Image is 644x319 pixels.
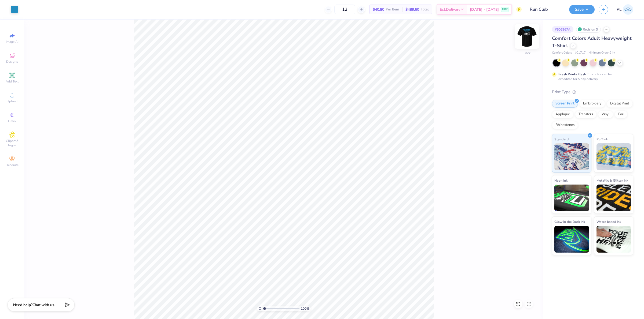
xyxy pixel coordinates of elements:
strong: Fresh Prints Flash: [558,72,587,76]
span: Est. Delivery [440,7,460,12]
input: – – [334,5,355,14]
div: Foil [615,110,627,118]
a: PL [617,4,633,15]
img: Neon Ink [554,185,589,211]
span: Designs [6,59,18,64]
span: # C1717 [575,51,586,55]
span: Greek [8,119,16,123]
span: Puff Ink [597,136,608,142]
span: Total [421,7,429,12]
span: Clipart & logos [3,139,21,147]
span: Standard [554,136,569,142]
span: Image AI [6,40,19,44]
span: Glow in the Dark Ink [554,219,585,224]
span: [DATE] - [DATE] [470,7,499,12]
span: Upload [7,99,17,103]
div: Rhinestones [552,121,578,129]
div: # 506367A [552,26,573,33]
span: FREE [502,7,508,11]
span: Comfort Colors [552,51,572,55]
button: Save [569,5,595,14]
div: Vinyl [598,110,613,118]
span: Minimum Order: 24 + [588,51,615,55]
span: Decorate [6,163,19,167]
span: 100 % [301,306,309,311]
img: Standard [554,143,589,170]
img: Pamela Lois Reyes [623,4,633,15]
div: Screen Print [552,100,578,108]
div: Digital Print [607,100,633,108]
div: Embroidery [580,100,605,108]
img: Metallic & Glitter Ink [597,185,631,211]
span: Water based Ink [597,219,621,224]
img: Water based Ink [597,226,631,253]
img: Puff Ink [597,143,631,170]
div: Transfers [575,110,597,118]
span: Neon Ink [554,178,568,183]
div: Print Type [552,89,633,95]
div: Revision 3 [576,26,601,33]
strong: Need help? [13,302,32,307]
span: Comfort Colors Adult Heavyweight T-Shirt [552,35,632,49]
div: Applique [552,110,573,118]
span: PL [617,6,621,13]
img: Glow in the Dark Ink [554,226,589,253]
span: Metallic & Glitter Ink [597,178,628,183]
div: Back [524,51,530,55]
span: Add Text [6,79,19,84]
span: $40.80 [373,7,384,12]
div: This color can be expedited for 5 day delivery. [558,72,624,81]
input: Untitled Design [526,4,565,15]
img: Back [516,26,538,47]
span: $489.60 [405,7,419,12]
span: Per Item [386,7,399,12]
span: Chat with us. [32,302,55,307]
